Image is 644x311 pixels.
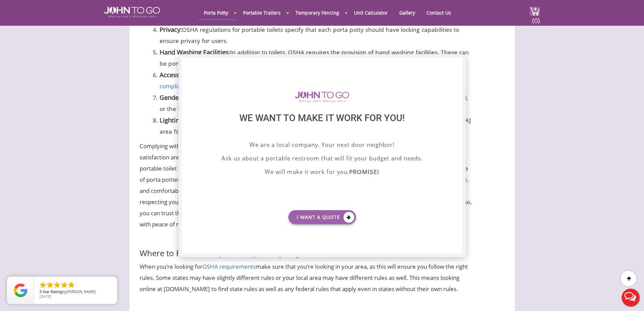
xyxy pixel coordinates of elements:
p: Ask us about a portable restroom that will fit your budget and needs. [199,154,446,164]
button: Live Chat [617,284,644,311]
span: [PERSON_NAME] [66,289,96,294]
img: logo of viptogo [295,91,349,102]
div: X [452,58,462,69]
a: I want a Quote [288,210,356,224]
div: We want to make it work for you! [199,112,446,140]
li:  [53,281,61,289]
span: Star Rating [43,289,62,294]
li:  [67,281,75,289]
span: 5 [40,289,42,294]
b: PROMISE! [349,168,379,176]
p: We are a local company. Your next door neighbor! [199,140,446,151]
li:  [60,281,68,289]
li:  [39,281,47,289]
span: [DATE] [40,294,51,299]
span: by [40,290,112,294]
p: We will make it work for you, [199,168,446,178]
li:  [46,281,54,289]
img: Review Rating [14,284,27,297]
